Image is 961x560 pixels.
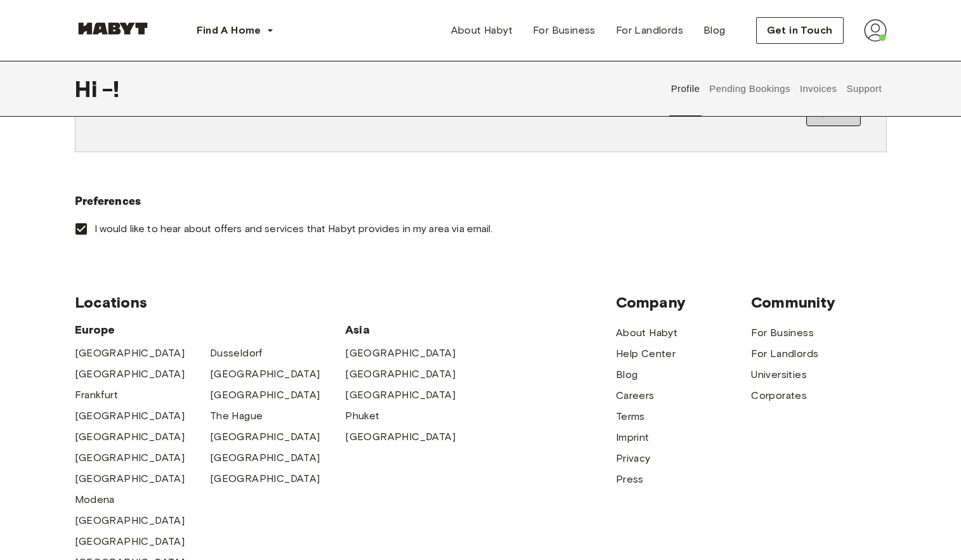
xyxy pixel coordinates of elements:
[345,322,480,337] span: Asia
[523,18,606,43] a: For Business
[451,23,513,38] span: About Habyt
[210,471,320,486] a: [GEOGRAPHIC_DATA]
[345,387,455,403] a: [GEOGRAPHIC_DATA]
[693,18,736,43] a: Blog
[616,346,676,361] a: Help Center
[75,492,115,507] a: Modena
[751,293,886,312] span: Community
[345,408,379,424] a: Phuket
[210,429,320,445] a: [GEOGRAPHIC_DATA]
[703,23,726,38] span: Blog
[210,346,263,361] a: Dusseldorf
[95,222,493,236] span: I would like to hear about offers and services that Habyt provides in my area via email.
[75,450,185,466] a: [GEOGRAPHIC_DATA]
[102,75,119,102] span: - !
[616,23,683,38] span: For Landlords
[666,61,886,117] div: user profile tabs
[345,367,455,382] a: [GEOGRAPHIC_DATA]
[616,367,638,382] a: Blog
[767,23,833,38] span: Get in Touch
[616,451,651,466] a: Privacy
[798,61,838,117] button: Invoices
[533,23,596,38] span: For Business
[864,19,887,42] img: avatar
[197,23,261,38] span: Find A Home
[75,75,102,102] span: Hi
[75,513,185,528] a: [GEOGRAPHIC_DATA]
[751,388,807,403] a: Corporates
[75,408,185,424] a: [GEOGRAPHIC_DATA]
[616,293,751,312] span: Company
[616,325,677,341] a: About Habyt
[210,387,320,403] a: [GEOGRAPHIC_DATA]
[75,322,346,337] span: Europe
[616,388,655,403] a: Careers
[606,18,693,43] a: For Landlords
[845,61,884,117] button: Support
[75,367,185,382] a: [GEOGRAPHIC_DATA]
[751,367,807,382] a: Universities
[75,293,616,312] span: Locations
[345,346,455,361] a: [GEOGRAPHIC_DATA]
[210,408,263,424] a: The Hague
[441,18,523,43] a: About Habyt
[75,346,185,361] a: [GEOGRAPHIC_DATA]
[616,409,645,424] a: Terms
[756,17,844,44] button: Get in Touch
[616,430,650,445] a: Imprint
[75,193,887,211] h6: Preferences
[751,325,814,341] a: For Business
[669,61,702,117] button: Profile
[210,367,320,382] a: [GEOGRAPHIC_DATA]
[75,534,185,549] a: [GEOGRAPHIC_DATA]
[616,472,644,487] a: Press
[75,429,185,445] a: [GEOGRAPHIC_DATA]
[345,429,455,445] a: [GEOGRAPHIC_DATA]
[75,22,151,35] img: Habyt
[751,346,818,361] a: For Landlords
[186,18,284,43] button: Find A Home
[708,61,792,117] button: Pending Bookings
[75,471,185,486] a: [GEOGRAPHIC_DATA]
[210,450,320,466] a: [GEOGRAPHIC_DATA]
[75,387,119,403] a: Frankfurt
